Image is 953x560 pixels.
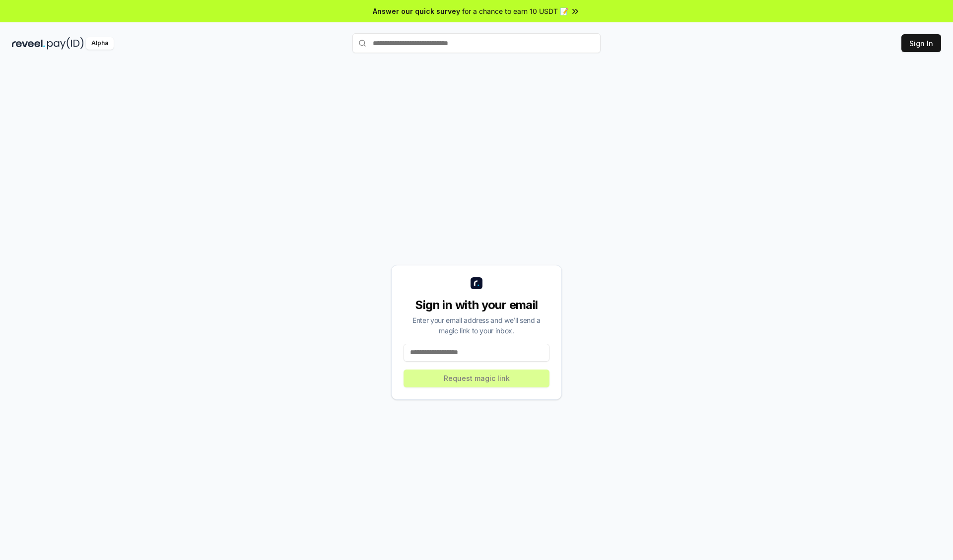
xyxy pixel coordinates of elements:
div: Enter your email address and we’ll send a magic link to your inbox. [404,315,549,336]
button: Sign In [901,34,941,52]
div: Alpha [86,37,114,50]
div: Sign in with your email [404,297,549,313]
img: reveel_dark [12,37,45,50]
span: for a chance to earn 10 USDT 📝 [462,6,568,16]
img: pay_id [47,37,84,50]
span: Answer our quick survey [373,6,460,16]
img: logo_small [471,277,482,289]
